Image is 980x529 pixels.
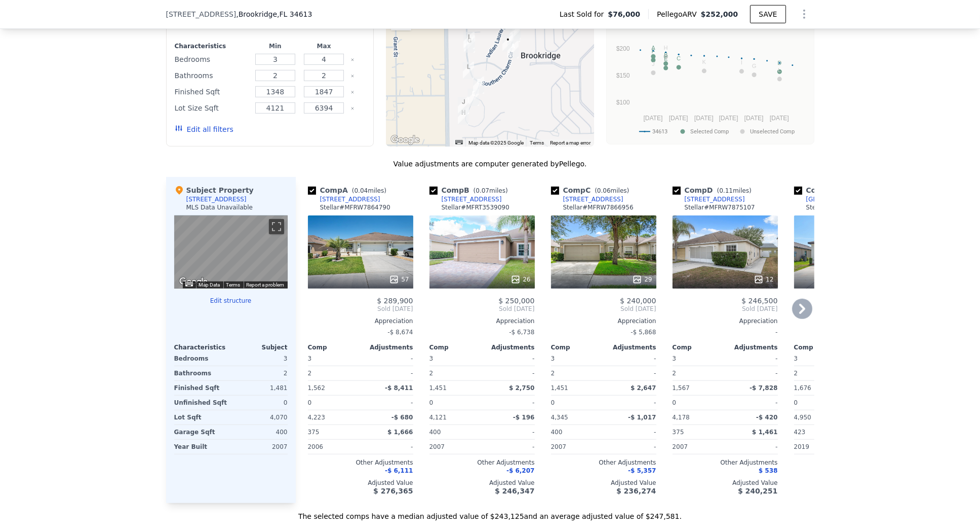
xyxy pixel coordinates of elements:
[174,366,229,380] div: Bathrooms
[174,343,231,351] div: Characteristics
[226,282,241,288] a: Terms
[484,396,535,410] div: -
[794,343,847,351] div: Comp
[657,9,701,19] span: Pellego ARV
[777,60,781,66] text: D
[509,329,534,336] span: -$ 6,738
[502,34,514,52] div: 9160 Southern Charm Cir
[669,115,688,122] text: [DATE]
[530,140,544,146] a: Terms
[794,317,899,325] div: Appreciation
[613,15,808,142] div: A chart.
[685,195,745,203] div: [STREET_ADDRESS]
[551,414,568,421] span: 4,345
[476,187,489,194] span: 0.07
[391,414,413,421] span: -$ 680
[498,297,534,305] span: $ 250,000
[484,351,535,366] div: -
[616,45,630,52] text: $200
[606,351,656,366] div: -
[385,384,413,392] span: -$ 8,411
[591,187,633,194] span: ( miles)
[463,62,474,79] div: 9479 Southern Charm Cir
[551,459,656,467] div: Other Adjustments
[175,68,249,83] div: Bathrooms
[174,396,229,410] div: Unfinished Sqft
[616,72,630,79] text: $150
[727,396,778,410] div: -
[469,187,512,194] span: ( miles)
[429,305,535,313] span: Sold [DATE]
[233,381,288,395] div: 1,481
[185,282,192,287] button: Keyboard shortcuts
[551,440,602,454] div: 2007
[620,297,656,305] span: $ 240,000
[363,351,413,366] div: -
[484,440,535,454] div: -
[233,396,288,410] div: 0
[350,90,355,94] button: Clear
[482,343,535,351] div: Adjustments
[794,366,845,380] div: 2
[484,425,535,439] div: -
[673,355,677,362] span: 3
[608,9,640,19] span: $76,000
[616,99,630,106] text: $100
[429,384,447,392] span: 1,451
[355,187,368,194] span: 0.04
[551,399,555,406] span: 0
[673,384,690,392] span: 1,567
[673,366,723,380] div: 2
[606,396,656,410] div: -
[166,503,814,521] div: The selected comps have a median adjusted value of $243,125 and an average adjusted value of $247...
[606,366,656,380] div: -
[175,85,249,99] div: Finished Sqft
[363,440,413,454] div: -
[673,479,778,487] div: Adjusted Value
[429,366,480,380] div: 2
[673,429,684,436] span: 375
[429,195,502,203] a: [STREET_ADDRESS]
[673,305,778,313] span: Sold [DATE]
[725,343,778,351] div: Adjustments
[794,440,845,454] div: 2019
[794,479,899,487] div: Adjusted Value
[794,384,811,392] span: 1,676
[631,384,656,392] span: $ 2,647
[701,10,738,18] span: $252,000
[794,355,798,362] span: 3
[673,459,778,467] div: Other Adjustments
[685,203,755,211] div: Stellar # MFRW7875107
[754,274,773,285] div: 12
[551,185,634,195] div: Comp C
[643,115,662,122] text: [DATE]
[551,366,602,380] div: 2
[253,42,297,50] div: Min
[551,355,555,362] span: 3
[302,42,346,50] div: Max
[199,281,220,289] button: Map Data
[174,425,229,439] div: Garage Sqft
[186,195,247,203] div: [STREET_ADDRESS]
[308,317,413,325] div: Appreciation
[174,297,288,305] button: Edit structure
[769,115,789,122] text: [DATE]
[174,381,229,395] div: Finished Sqft
[174,216,288,289] div: Street View
[308,459,413,467] div: Other Adjustments
[719,115,738,122] text: [DATE]
[631,329,656,336] span: -$ 5,868
[719,187,733,194] span: 0.11
[551,384,568,392] span: 1,451
[778,67,781,73] text: L
[756,414,778,421] span: -$ 420
[652,128,668,135] text: 34613
[236,9,312,19] span: , Brookridge
[673,343,725,351] div: Comp
[509,384,534,392] span: $ 2,750
[429,414,447,421] span: 4,121
[794,185,876,195] div: Comp E
[551,195,623,203] a: [STREET_ADDRESS]
[247,282,285,288] a: Report a problem
[174,185,254,195] div: Subject Property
